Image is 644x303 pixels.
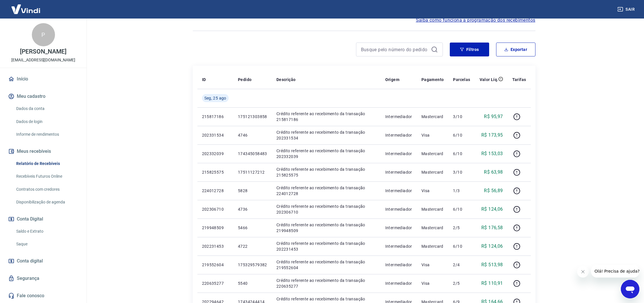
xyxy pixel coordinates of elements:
[202,225,229,231] p: 219948509
[421,169,444,175] p: Mastercard
[276,185,376,197] p: Crédito referente ao recebimento da transação 224012728
[481,224,503,231] p: R$ 176,58
[238,225,267,231] p: 5466
[7,272,80,285] a: Segurança
[238,77,252,82] p: Pedido
[14,170,80,182] a: Recebíveis Futuros Online
[14,225,80,237] a: Saldo e Extrato
[238,169,267,175] p: 17511127212
[453,169,470,175] p: 3/10
[14,103,80,115] a: Dados da conta
[450,43,489,56] button: Filtros
[361,45,429,54] input: Busque pelo número do pedido
[276,203,376,215] p: Crédito referente ao recebimento da transação 202306710
[453,77,470,82] p: Parcelas
[481,150,503,157] p: R$ 153,03
[453,243,470,249] p: 6/10
[238,243,267,249] p: 4722
[385,243,412,249] p: Intermediador
[421,206,444,212] p: Mastercard
[238,114,267,120] p: 175121303858
[238,132,267,138] p: 4746
[7,145,80,158] button: Meus recebíveis
[202,132,229,138] p: 202331534
[202,280,229,286] p: 220635277
[7,90,80,103] button: Meu cadastro
[421,243,444,249] p: Mastercard
[32,23,55,46] div: P
[453,280,470,286] p: 2/5
[14,128,80,140] a: Informe de rendimentos
[385,151,412,157] p: Intermediador
[14,238,80,250] a: Saque
[421,225,444,231] p: Mastercard
[276,129,376,141] p: Crédito referente ao recebimento da transação 202331534
[421,132,444,138] p: Visa
[276,259,376,271] p: Crédito referente ao recebimento da transação 219552604
[385,225,412,231] p: Intermediador
[385,114,412,120] p: Intermediador
[481,261,503,268] p: R$ 513,98
[238,188,267,194] p: 5828
[385,188,412,194] p: Intermediador
[238,280,267,286] p: 5540
[7,255,80,267] a: Conta digital
[385,280,412,286] p: Intermediador
[7,73,80,85] a: Início
[276,240,376,252] p: Crédito referente ao recebimento da transação 202231453
[202,77,206,82] p: ID
[276,222,376,234] p: Crédito referente ao recebimento da transação 219948509
[481,280,503,287] p: R$ 110,91
[14,183,80,195] a: Contratos com credores
[202,262,229,268] p: 219552604
[421,280,444,286] p: Visa
[512,77,526,82] p: Tarifas
[7,289,80,302] a: Fale conosco
[421,262,444,268] p: Visa
[453,151,470,157] p: 6/10
[202,151,229,157] p: 202332039
[202,206,229,212] p: 202306710
[484,169,503,176] p: R$ 63,98
[481,132,503,139] p: R$ 173,95
[7,213,80,225] button: Conta Digital
[453,188,470,194] p: 1/3
[385,77,399,82] p: Origem
[453,114,470,120] p: 3/10
[238,262,267,268] p: 175329579382
[204,95,226,101] span: Seg, 25 ago
[202,114,229,120] p: 215817186
[238,151,267,157] p: 174345058483
[276,111,376,122] p: Crédito referente ao recebimento da transação 215817186
[7,0,45,18] img: Vindi
[14,116,80,128] a: Dados de login
[496,43,535,56] button: Exportar
[616,4,637,15] button: Sair
[453,262,470,268] p: 2/4
[481,243,503,250] p: R$ 124,06
[484,113,503,120] p: R$ 95,97
[14,196,80,208] a: Disponibilização de agenda
[11,57,75,63] p: [EMAIL_ADDRESS][DOMAIN_NAME]
[276,278,376,289] p: Crédito referente ao recebimento da transação 220635277
[453,132,470,138] p: 6/10
[484,187,503,194] p: R$ 56,89
[3,4,49,9] span: Olá! Precisa de ajuda?
[276,166,376,178] p: Crédito referente ao recebimento da transação 215825575
[416,17,535,24] a: Saiba como funciona a programação dos recebimentos
[421,77,444,82] p: Pagamento
[421,114,444,120] p: Mastercard
[14,158,80,170] a: Relatório de Recebíveis
[385,206,412,212] p: Intermediador
[385,262,412,268] p: Intermediador
[276,77,296,82] p: Descrição
[453,206,470,212] p: 6/10
[481,206,503,213] p: R$ 124,06
[202,188,229,194] p: 224012728
[480,77,498,82] p: Valor Líq.
[385,169,412,175] p: Intermediador
[421,188,444,194] p: Visa
[276,148,376,159] p: Crédito referente ao recebimento da transação 202332039
[238,206,267,212] p: 4736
